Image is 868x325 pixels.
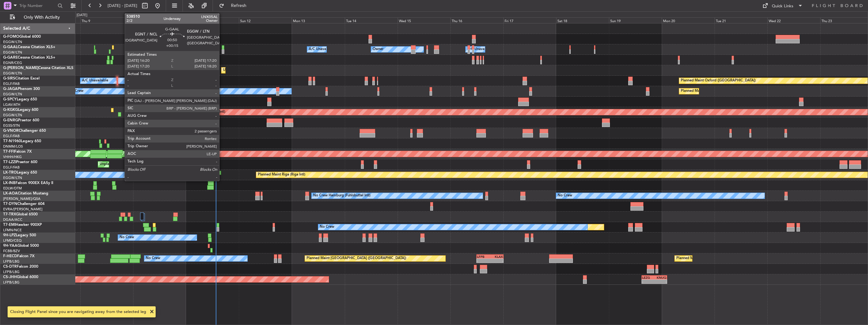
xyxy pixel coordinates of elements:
[3,87,40,91] a: G-JAGAPhenom 300
[3,77,40,80] a: G-SIRSCitation Excel
[3,77,15,80] span: G-SIRS
[3,181,53,185] a: LX-INBFalcon 900EX EASy II
[313,191,370,201] div: No Crew Hamburg (Fuhlsbuttel Intl)
[3,213,16,216] span: T7-TRX
[3,66,73,70] a: G-[PERSON_NAME]Cessna Citation XLS
[10,309,146,315] div: Closing Flight Panel since you are navigating away from the selected leg
[609,17,662,23] div: Sun 19
[642,276,654,279] div: LEZG
[3,45,55,49] a: G-GAALCessna Citation XLS+
[3,233,16,237] span: 9H-LPZ
[3,249,20,253] a: FCBB/BZV
[120,233,134,242] div: No Crew
[3,118,18,122] span: G-ENRG
[3,108,38,112] a: G-KGKGLegacy 600
[3,223,15,227] span: T7-EMI
[3,259,20,264] a: LFPB/LBG
[3,165,20,170] a: EGLF/FAB
[3,102,20,107] a: LGAV/ATH
[3,139,21,143] span: T7-N1960
[82,76,108,86] div: A/C Unavailable
[152,149,205,159] div: Planned Maint Geneva (Cointrin)
[3,171,17,175] span: LX-TRO
[100,160,204,169] div: Unplanned Maint [GEOGRAPHIC_DATA] ([GEOGRAPHIC_DATA])
[3,207,42,212] a: EVRA/[PERSON_NAME]
[490,259,503,263] div: -
[3,270,20,274] a: LFPB/LBG
[345,17,398,23] div: Tue 14
[3,223,42,227] a: T7-EMIHawker 900XP
[80,17,133,23] div: Thu 9
[3,254,34,258] a: F-HECDFalcon 7X
[239,17,292,23] div: Sun 12
[292,17,344,23] div: Mon 13
[3,196,40,201] a: [PERSON_NAME]/QSA
[3,275,17,279] span: CS-JHH
[3,155,22,159] a: VHHH/HKG
[3,71,22,76] a: EGGW/LTN
[3,160,37,164] a: T7-LZZIPraetor 600
[477,259,490,263] div: -
[3,150,32,154] a: T7-FFIFalcon 7X
[3,228,22,233] a: LFMN/NCE
[3,175,22,180] a: EGGW/LTN
[3,66,38,70] span: G-[PERSON_NAME]
[3,217,22,222] a: DGAA/ACC
[152,107,225,117] div: Planned Maint Athens ([PERSON_NAME] Intl)
[16,15,67,20] span: Only With Activity
[467,45,493,54] div: A/C Unavailable
[3,56,55,60] a: G-GARECessna Citation XLS+
[3,244,17,248] span: 9H-YAA
[3,113,22,118] a: EGGW/LTN
[503,17,556,23] div: Fri 17
[3,40,22,44] a: EGGW/LTN
[3,108,18,112] span: G-KGKG
[767,17,820,23] div: Wed 22
[3,244,39,248] a: 9H-YAAGlobal 5000
[216,1,254,11] button: Refresh
[3,265,38,269] a: CS-DTRFalcon 2000
[3,275,38,279] a: CS-JHHGlobal 6000
[654,280,667,284] div: -
[3,254,17,258] span: F-HECD
[681,86,780,96] div: Planned Maint [GEOGRAPHIC_DATA] ([GEOGRAPHIC_DATA])
[133,17,186,23] div: Fri 10
[3,202,45,206] a: T7-DYNChallenger 604
[77,13,87,18] div: [DATE]
[3,56,18,60] span: G-GARE
[3,202,17,206] span: T7-DYN
[3,150,14,154] span: T7-FFI
[477,255,490,258] div: LFPB
[3,118,39,122] a: G-ENRGPraetor 600
[558,191,572,201] div: No Crew
[3,50,22,55] a: EGGW/LTN
[759,1,806,11] button: Quick Links
[676,254,776,263] div: Planned Maint [GEOGRAPHIC_DATA] ([GEOGRAPHIC_DATA])
[3,98,17,101] span: G-SPCY
[19,1,56,10] input: Trip Number
[3,280,20,285] a: LFPB/LBG
[3,181,15,185] span: LX-INB
[3,192,18,195] span: LX-AOA
[258,170,305,180] div: Planned Maint Riga (Riga Intl)
[715,17,767,23] div: Tue 21
[3,265,17,269] span: CS-DTR
[69,86,84,96] div: No Crew
[307,254,406,263] div: Planned Maint [GEOGRAPHIC_DATA] ([GEOGRAPHIC_DATA])
[3,186,22,191] a: EDLW/DTM
[3,129,19,133] span: G-VNOR
[450,17,503,23] div: Thu 16
[226,3,252,8] span: Refresh
[108,3,137,9] span: [DATE] - [DATE]
[490,255,503,258] div: KLAX
[3,160,16,164] span: T7-LZZI
[373,45,383,54] div: Owner
[556,17,609,23] div: Sat 18
[3,81,20,86] a: EGLF/FAB
[3,123,20,128] a: EGSS/STN
[662,17,715,23] div: Mon 20
[320,222,334,232] div: No Crew
[3,213,38,216] a: T7-TRXGlobal 6500
[654,276,667,279] div: KNUQ
[146,254,160,263] div: No Crew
